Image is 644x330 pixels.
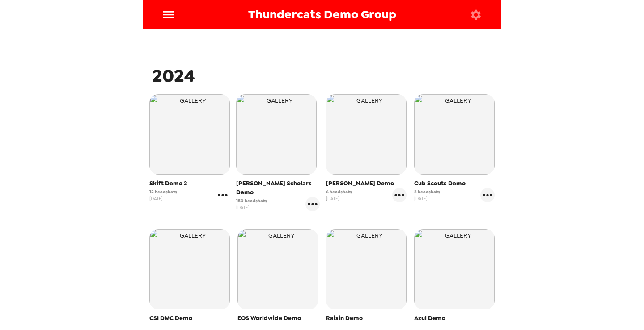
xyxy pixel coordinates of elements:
img: gallery [414,94,495,175]
span: Raisin Demo [326,314,407,323]
img: gallery [149,229,230,309]
img: gallery [414,229,495,309]
img: gallery [149,94,230,175]
span: [DATE] [149,195,177,202]
span: [PERSON_NAME] Scholars Demo [236,179,320,197]
img: gallery [326,229,407,309]
span: 2024 [152,64,195,88]
span: EOS Worldwide Demo [237,314,318,323]
span: Thundercats Demo Group [248,8,396,21]
span: 12 headshots [149,188,177,195]
span: 2 headshots [414,188,440,195]
span: [DATE] [326,195,352,202]
img: gallery [237,229,318,309]
img: gallery [326,94,407,175]
span: [PERSON_NAME] Demo [326,179,407,188]
span: Azul Demo [414,314,495,323]
span: 150 headshots [236,197,267,204]
span: Skift Demo 2 [149,179,230,188]
span: [DATE] [414,195,440,202]
button: gallery menu [392,188,407,202]
button: gallery menu [216,188,230,202]
button: gallery menu [305,197,320,211]
button: gallery menu [480,188,495,202]
span: CSI DMC Demo [149,314,230,323]
img: gallery [236,94,317,175]
span: Cub Scouts Demo [414,179,495,188]
span: 6 headshots [326,188,352,195]
span: [DATE] [236,204,267,211]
